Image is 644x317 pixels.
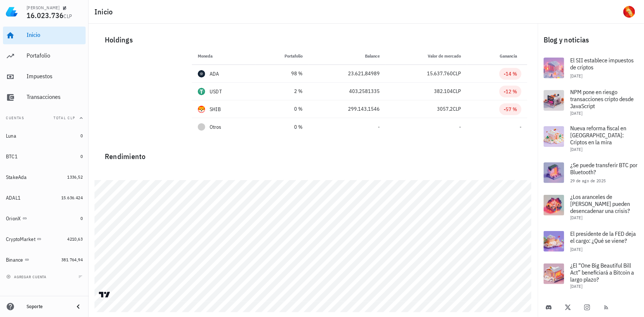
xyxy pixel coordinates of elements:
div: Rendimiento [99,145,527,162]
div: CryptoMarket [6,236,35,242]
h1: Inicio [94,6,116,18]
a: Nueva reforma fiscal en [GEOGRAPHIC_DATA]: Criptos en la mira [DATE] [538,120,644,156]
div: 403,2581335 [314,87,380,95]
a: Inicio [3,27,86,44]
span: 3057,2 [437,106,453,112]
div: Transacciones [27,93,83,100]
div: ADAL1 [6,195,21,201]
div: -12 % [504,88,517,95]
span: Nueva reforma fiscal en [GEOGRAPHIC_DATA]: Criptos en la mira [570,124,626,146]
span: 15.636.424 [61,195,83,200]
div: avatar [623,6,635,18]
div: -57 % [504,106,517,113]
span: 382.104 [434,88,453,94]
a: CryptoMarket 4210,63 [3,230,86,248]
span: Total CLP [54,116,75,120]
div: 299.143,1546 [314,105,380,113]
span: [DATE] [570,247,582,252]
div: OrionX [6,216,21,222]
div: StakeAda [6,174,27,180]
span: Ganancia [500,53,521,59]
div: Binance [6,257,23,263]
th: Balance [309,47,386,65]
a: ¿Los aranceles de [PERSON_NAME] pueden desencadenar una crisis? [DATE] [538,189,644,225]
span: 0 [80,154,83,159]
span: ¿El “One Big Beautiful Bill Act” beneficiará a Bitcoin a largo plazo? [570,262,634,283]
span: CLP [453,70,461,77]
a: ¿Se puede transferir BTC por Bluetooth? 29 de ago de 2025 [538,156,644,189]
span: NPM pone en riesgo transacciones cripto desde JavaScript [570,88,634,110]
div: 0 % [261,123,303,131]
span: - [520,124,521,130]
div: [PERSON_NAME] [27,5,59,11]
span: [DATE] [570,73,582,79]
a: Binance 381.764,94 [3,251,86,269]
span: [DATE] [570,110,582,116]
div: SHIB-icon [198,106,205,113]
span: 0 [80,216,83,221]
a: Portafolio [3,47,86,65]
th: Portafolio [255,47,309,65]
span: CLP [453,88,461,94]
div: BTC1 [6,154,18,160]
span: El presidente de la FED deja el cargo: ¿Qué se viene? [570,230,636,244]
a: OrionX 0 [3,210,86,227]
div: Portafolio [27,52,83,59]
div: Luna [6,133,16,139]
span: 381.764,94 [61,257,83,262]
a: Transacciones [3,89,86,106]
span: [DATE] [570,215,582,220]
div: USDT-icon [198,88,205,95]
span: 0 [80,133,83,138]
span: ¿Se puede transferir BTC por Bluetooth? [570,161,637,176]
span: CLP [453,106,461,112]
span: [DATE] [570,147,582,152]
a: NPM pone en riesgo transacciones cripto desde JavaScript [DATE] [538,84,644,120]
a: Charting by TradingView [98,291,111,298]
span: 4210,63 [67,236,83,242]
a: StakeAda 1336,52 [3,168,86,186]
a: Luna 0 [3,127,86,145]
span: 15.637.760 [427,70,453,77]
span: Otros [210,123,221,131]
div: USDT [210,88,222,95]
img: LedgiFi [6,6,18,18]
button: CuentasTotal CLP [3,109,86,127]
span: 16.023.736 [27,10,64,20]
span: 1336,52 [67,174,83,180]
th: Moneda [192,47,255,65]
div: Impuestos [27,73,83,80]
div: 23.621,84989 [314,70,380,77]
a: El presidente de la FED deja el cargo: ¿Qué se viene? [DATE] [538,225,644,258]
th: Valor de mercado [386,47,467,65]
a: Impuestos [3,68,86,86]
div: 2 % [261,87,303,95]
div: Inicio [27,31,83,38]
button: agregar cuenta [4,273,50,280]
span: ¿Los aranceles de [PERSON_NAME] pueden desencadenar una crisis? [570,193,630,214]
span: agregar cuenta [8,275,47,279]
div: ADA [210,70,219,77]
span: El SII establece impuestos de criptos [570,56,634,71]
span: CLP [64,13,72,20]
div: 98 % [261,70,303,77]
span: 29 de ago de 2025 [570,178,606,183]
a: BTC1 0 [3,148,86,165]
div: 0 % [261,105,303,113]
div: Blog y noticias [538,28,644,52]
a: ¿El “One Big Beautiful Bill Act” beneficiará a Bitcoin a largo plazo? [DATE] [538,258,644,294]
a: ADAL1 15.636.424 [3,189,86,207]
span: [DATE] [570,283,582,289]
span: - [378,124,380,130]
div: -14 % [504,70,517,77]
span: - [459,124,461,130]
div: ADA-icon [198,70,205,77]
div: Soporte [27,304,68,310]
div: SHIB [210,106,221,113]
a: El SII establece impuestos de criptos [DATE] [538,52,644,84]
div: Holdings [99,28,527,52]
